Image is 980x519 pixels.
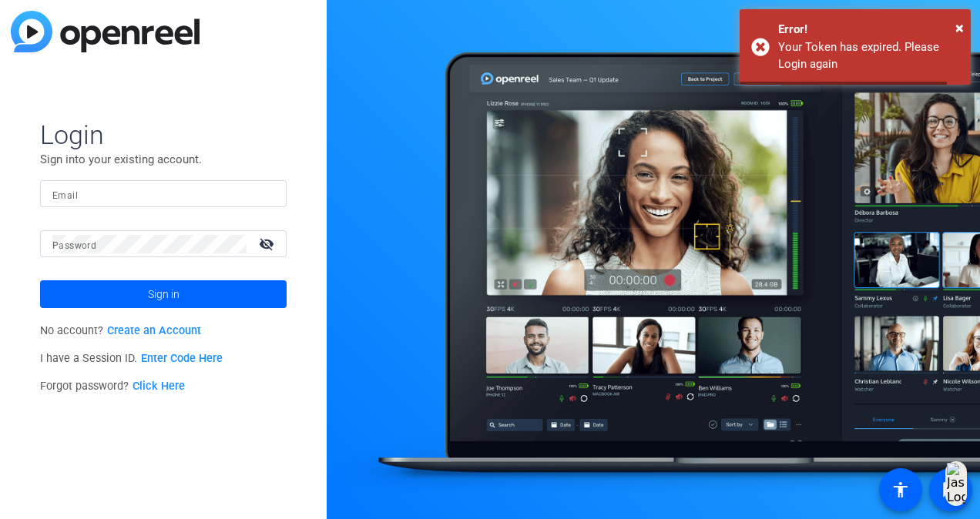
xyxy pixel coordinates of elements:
[52,185,274,203] input: Enter Email Address
[40,352,223,365] span: I have a Session ID.
[40,280,287,308] button: Sign in
[52,240,96,251] mat-label: Password
[891,480,910,499] mat-icon: accessibility
[40,151,287,168] p: Sign into your existing account.
[778,21,959,39] div: Error!
[40,324,201,337] span: No account?
[11,11,200,52] img: blue-gradient.svg
[955,16,964,39] button: Close
[40,380,185,393] span: Forgot password?
[40,119,287,151] span: Login
[148,275,180,313] span: Sign in
[778,39,959,73] div: Your Token has expired. Please Login again
[133,380,185,393] a: Click Here
[250,233,287,255] mat-icon: visibility_off
[955,18,964,37] span: ×
[141,352,223,365] a: Enter Code Here
[107,324,201,337] a: Create an Account
[941,480,960,499] mat-icon: message
[52,190,78,201] mat-label: Email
